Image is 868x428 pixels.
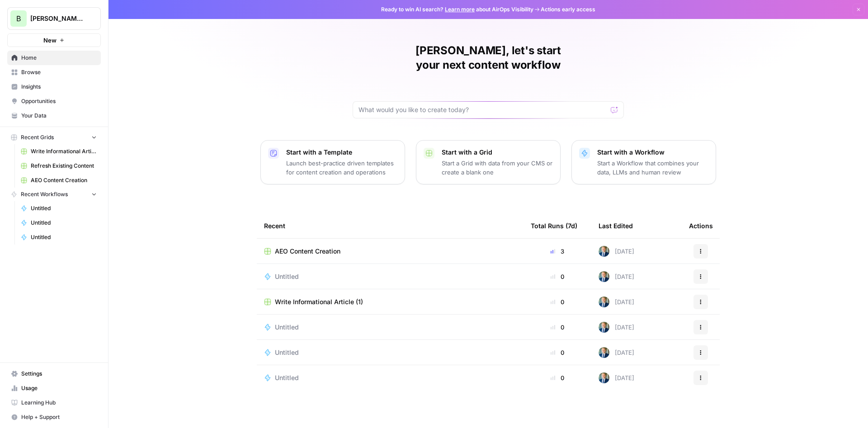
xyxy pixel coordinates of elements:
[264,272,516,281] a: Untitled
[21,190,68,198] span: Recent Workflows
[264,348,516,357] a: Untitled
[359,105,607,114] input: What would you like to create today?
[264,213,516,238] div: Recent
[7,33,101,47] button: New
[531,213,577,238] div: Total Runs (7d)
[17,144,101,159] a: Write Informational Article (1)
[31,204,97,212] span: Untitled
[17,230,101,245] a: Untitled
[531,297,584,306] div: 0
[599,213,633,238] div: Last Edited
[7,367,101,381] a: Settings
[21,112,97,120] span: Your Data
[31,162,97,170] span: Refresh Existing Content
[599,347,634,358] div: [DATE]
[689,213,713,238] div: Actions
[7,188,101,201] button: Recent Workflows
[442,148,553,157] p: Start with a Grid
[275,247,340,256] span: AEO Content Creation
[599,271,609,282] img: arvzg7vs4x4156nyo4jt3wkd75g5
[21,97,97,105] span: Opportunities
[31,219,97,227] span: Untitled
[599,246,634,257] div: [DATE]
[264,297,516,306] a: Write Informational Article (1)
[599,347,609,358] img: arvzg7vs4x4156nyo4jt3wkd75g5
[31,176,97,184] span: AEO Content Creation
[21,83,97,91] span: Insights
[381,5,533,14] span: Ready to win AI search? about AirOps Visibility
[31,233,97,241] span: Untitled
[21,54,97,62] span: Home
[531,272,584,281] div: 0
[7,94,101,108] a: Opportunities
[541,5,595,14] span: Actions early access
[264,247,516,256] a: AEO Content Creation
[7,65,101,80] a: Browse
[21,370,97,378] span: Settings
[353,43,624,72] h1: [PERSON_NAME], let's start your next content workflow
[264,373,516,382] a: Untitled
[21,68,97,76] span: Browse
[531,348,584,357] div: 0
[7,80,101,94] a: Insights
[599,372,634,383] div: [DATE]
[275,297,363,306] span: Write Informational Article (1)
[16,13,21,24] span: B
[571,140,716,184] button: Start with a WorkflowStart a Workflow that combines your data, LLMs and human review
[21,133,54,141] span: Recent Grids
[275,348,299,357] span: Untitled
[599,246,609,257] img: arvzg7vs4x4156nyo4jt3wkd75g5
[531,247,584,256] div: 3
[7,131,101,144] button: Recent Grids
[599,322,609,333] img: arvzg7vs4x4156nyo4jt3wkd75g5
[7,7,101,30] button: Workspace: Bennett Financials
[17,201,101,216] a: Untitled
[275,373,299,382] span: Untitled
[43,36,57,45] span: New
[599,271,634,282] div: [DATE]
[17,173,101,188] a: AEO Content Creation
[17,159,101,173] a: Refresh Existing Content
[531,373,584,382] div: 0
[599,296,634,307] div: [DATE]
[416,140,561,184] button: Start with a GridStart a Grid with data from your CMS or create a blank one
[599,372,609,383] img: arvzg7vs4x4156nyo4jt3wkd75g5
[286,148,397,157] p: Start with a Template
[275,272,299,281] span: Untitled
[264,323,516,332] a: Untitled
[7,395,101,410] a: Learning Hub
[531,323,584,332] div: 0
[260,140,405,184] button: Start with a TemplateLaunch best-practice driven templates for content creation and operations
[31,147,97,155] span: Write Informational Article (1)
[597,148,708,157] p: Start with a Workflow
[442,159,553,177] p: Start a Grid with data from your CMS or create a blank one
[7,51,101,65] a: Home
[21,413,97,421] span: Help + Support
[21,399,97,407] span: Learning Hub
[17,216,101,230] a: Untitled
[7,108,101,123] a: Your Data
[21,384,97,392] span: Usage
[7,410,101,424] button: Help + Support
[286,159,397,177] p: Launch best-practice driven templates for content creation and operations
[599,322,634,333] div: [DATE]
[30,14,85,23] span: [PERSON_NAME] Financials
[445,6,475,13] a: Learn more
[599,296,609,307] img: arvzg7vs4x4156nyo4jt3wkd75g5
[7,381,101,395] a: Usage
[275,323,299,332] span: Untitled
[597,159,708,177] p: Start a Workflow that combines your data, LLMs and human review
